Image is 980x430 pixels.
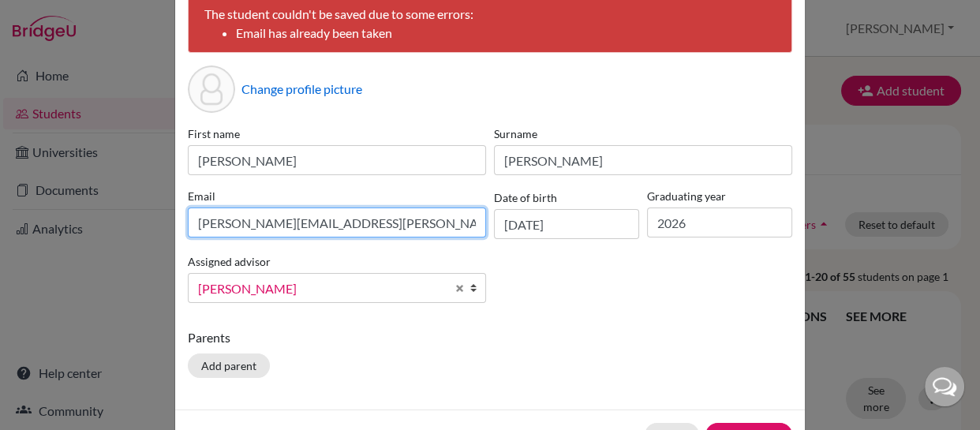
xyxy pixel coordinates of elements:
[188,353,270,378] button: Add parent
[36,11,68,25] span: Help
[494,125,792,142] label: Surname
[236,24,776,43] li: Email has already been taken
[198,279,446,299] span: [PERSON_NAME]
[647,188,792,204] label: Graduating year
[188,65,235,113] div: Profile picture
[188,125,486,142] label: First name
[188,188,486,204] label: Email
[188,253,271,270] label: Assigned advisor
[494,189,557,206] label: Date of birth
[188,328,792,347] p: Parents
[494,209,639,239] input: dd/mm/yyyy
